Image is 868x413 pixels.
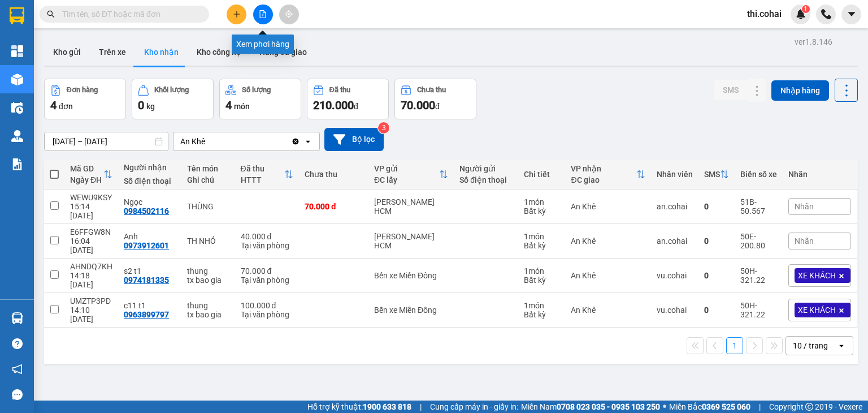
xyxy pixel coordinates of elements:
input: Selected An Khê. [206,136,207,147]
div: Bất kỳ [524,241,560,250]
div: 100.000 đ [241,301,294,310]
span: kg [146,102,155,111]
div: an.cohai [657,236,693,246]
img: warehouse-icon [11,130,23,142]
span: món [234,102,250,111]
div: thung [187,266,229,276]
div: Người nhận [124,163,176,172]
div: VP nhận [571,164,636,173]
span: Miền Nam [521,401,660,413]
button: 1 [726,337,743,354]
div: An Khê [571,236,645,246]
div: 0 [704,236,729,246]
div: 0974181335 [124,276,169,285]
div: 1 món [524,301,560,310]
button: Kho nhận [135,38,188,66]
button: file-add [253,5,273,24]
div: c11 t1 [124,301,176,310]
div: tx bao gia [187,276,229,285]
div: 14:10 [DATE] [70,306,112,324]
div: tx bao gia [187,310,229,319]
span: Cung cấp máy in - giấy in: [430,401,518,413]
span: copyright [805,403,813,411]
div: Ghi chú [187,175,229,184]
button: Kho gửi [44,38,90,66]
div: THÙNG [187,202,229,211]
div: An Khê [571,306,645,315]
input: Select a date range. [45,132,168,150]
div: 70.000 đ [241,266,294,276]
div: Đơn hàng [67,86,98,94]
span: search [47,10,55,18]
th: Toggle SortBy [368,160,454,190]
div: AHNDQ7KH [70,262,112,271]
div: 50H-321.22 [740,301,777,319]
button: Khối lượng0kg [132,79,214,119]
div: Số điện thoại [459,175,513,184]
button: plus [227,5,246,24]
button: SMS [714,80,748,100]
button: Số lượng4món [219,79,301,119]
div: An Khê [571,202,645,211]
div: 1 món [524,266,560,276]
img: logo-vxr [10,7,24,24]
div: ĐC lấy [374,175,439,184]
div: Chưa thu [417,86,446,94]
img: solution-icon [11,158,23,170]
span: file-add [259,10,267,18]
div: Mã GD [70,164,103,173]
div: 15:14 [DATE] [70,202,112,220]
div: 1 món [524,232,560,241]
span: 4 [50,98,57,112]
div: Ngày ĐH [70,175,103,184]
img: icon-new-feature [796,9,806,19]
button: Trên xe [90,38,135,66]
div: 70.000 đ [305,202,363,211]
div: Khối lượng [154,86,189,94]
img: dashboard-icon [11,45,23,57]
div: Tên món [187,164,229,173]
span: thi.cohai [738,7,791,21]
div: [PERSON_NAME] HCM [374,197,448,216]
div: Bến xe Miền Đông [374,306,448,315]
div: 0984502116 [124,206,169,216]
span: Nhãn [795,202,814,211]
span: message [12,389,23,400]
span: plus [233,10,241,18]
div: An Khê [571,271,645,280]
div: Xem phơi hàng [232,35,294,54]
div: ĐC giao [571,175,636,184]
span: đ [435,102,440,111]
img: phone-icon [821,9,831,19]
svg: open [837,341,846,350]
div: Bến xe Miền Đông [374,271,448,280]
div: Người gửi [459,164,513,173]
svg: Clear value [291,137,300,146]
sup: 3 [378,122,389,134]
span: ⚪️ [663,405,666,409]
span: 1 [804,5,808,13]
div: 16:04 [DATE] [70,236,112,255]
sup: 1 [802,5,810,13]
span: XE KHÁCH [798,270,836,281]
button: Nhập hàng [771,80,829,101]
button: Chưa thu70.000đ [394,79,476,119]
span: đơn [59,102,73,111]
div: Nhân viên [657,170,693,179]
th: Toggle SortBy [235,160,300,190]
button: Bộ lọc [324,128,384,151]
button: aim [279,5,299,24]
span: đ [354,102,358,111]
span: aim [285,10,293,18]
div: Nhãn [788,170,851,179]
div: Đã thu [241,164,285,173]
span: Hỗ trợ kỹ thuật: [307,401,411,413]
div: vu.cohai [657,271,693,280]
div: Bất kỳ [524,310,560,319]
input: Tìm tên, số ĐT hoặc mã đơn [62,8,196,20]
strong: 0708 023 035 - 0935 103 250 [557,402,660,411]
span: 4 [225,98,232,112]
div: Chi tiết [524,170,560,179]
button: caret-down [841,5,861,24]
span: caret-down [847,9,857,19]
